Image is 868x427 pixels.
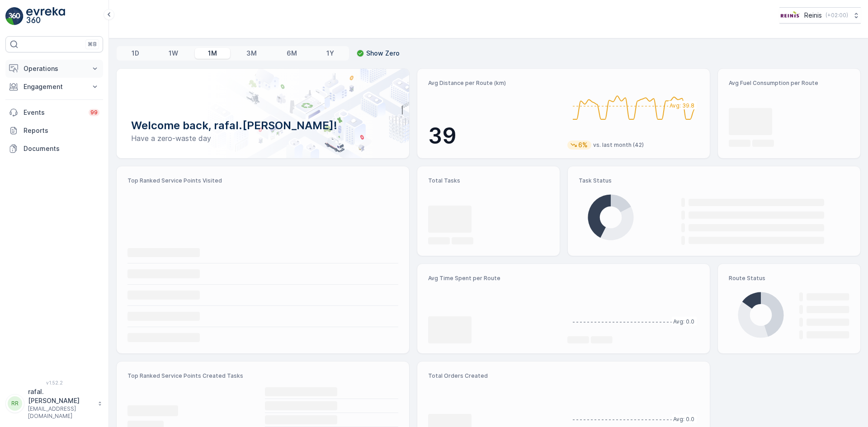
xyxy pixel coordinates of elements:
a: Documents [5,140,103,158]
p: Events [24,108,83,117]
span: v 1.52.2 [5,380,103,385]
p: Total Orders Created [428,372,560,380]
p: ⌘B [88,41,97,48]
p: 1D [132,49,139,58]
p: 6% [577,141,589,150]
p: ( +02:00 ) [826,12,848,19]
p: Reinis [804,11,822,20]
p: Engagement [24,82,85,91]
p: Reports [24,126,99,135]
button: RRrafal.[PERSON_NAME][EMAIL_ADDRESS][DOMAIN_NAME] [5,387,103,420]
p: 6M [287,49,297,58]
p: [EMAIL_ADDRESS][DOMAIN_NAME] [28,405,93,420]
button: Operations [5,60,103,78]
p: 3M [246,49,257,58]
p: 1W [169,49,178,58]
p: Total Tasks [428,177,549,184]
a: Reports [5,122,103,140]
p: 39 [428,122,560,150]
p: Top Ranked Service Points Visited [127,177,398,184]
p: Top Ranked Service Points Created Tasks [127,372,398,380]
p: Show Zero [366,49,400,58]
p: rafal.[PERSON_NAME] [28,387,93,405]
a: Events99 [5,103,103,122]
p: Avg Fuel Consumption per Route [729,80,849,87]
p: Have a zero-waste day [131,133,395,144]
p: 1Y [326,49,334,58]
p: Documents [24,144,99,153]
p: Avg Distance per Route (km) [428,80,560,87]
p: vs. last month (42) [593,141,644,149]
button: Engagement [5,78,103,96]
p: Welcome back, rafal.[PERSON_NAME]! [131,118,395,133]
img: logo_light-DOdMpM7g.png [26,7,65,25]
p: 1M [208,49,217,58]
img: Reinis-Logo-Vrijstaand_Tekengebied-1-copy2_aBO4n7j.png [779,10,801,20]
p: Task Status [579,177,849,184]
button: Reinis(+02:00) [779,7,861,23]
p: Route Status [729,275,849,282]
p: Operations [24,64,85,73]
p: Avg Time Spent per Route [428,275,560,282]
div: RR [8,396,22,411]
img: logo [5,7,24,25]
p: 99 [90,109,98,116]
